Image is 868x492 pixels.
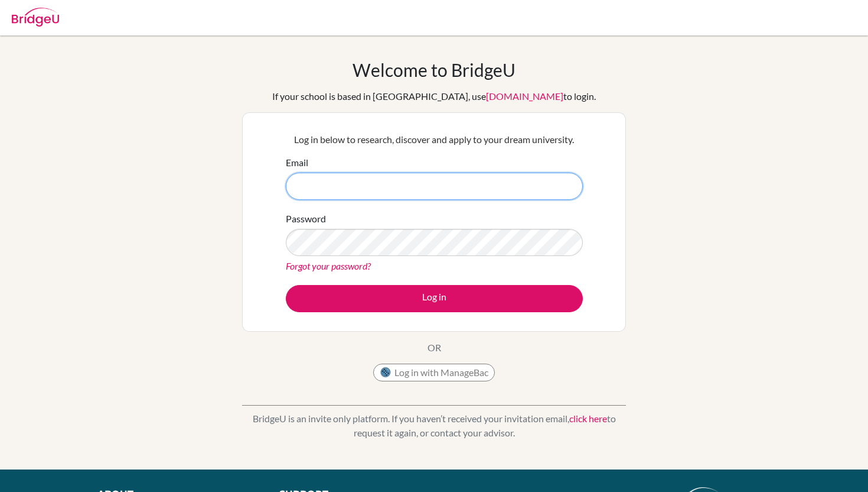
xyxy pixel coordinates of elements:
a: click here [569,413,607,424]
button: Log in [286,285,583,312]
h1: Welcome to BridgeU [353,59,515,80]
p: OR [428,341,441,355]
label: Email [286,156,308,170]
p: BridgeU is an invite only platform. If you haven’t received your invitation email, to request it ... [242,412,626,440]
label: Password [286,212,326,226]
a: [DOMAIN_NAME] [486,90,563,102]
a: Forgot your password? [286,260,371,271]
p: Log in below to research, discover and apply to your dream university. [286,132,583,147]
img: Bridge-U [12,8,59,27]
div: If your school is based in [GEOGRAPHIC_DATA], use to login. [272,89,596,103]
button: Log in with ManageBac [373,364,495,381]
